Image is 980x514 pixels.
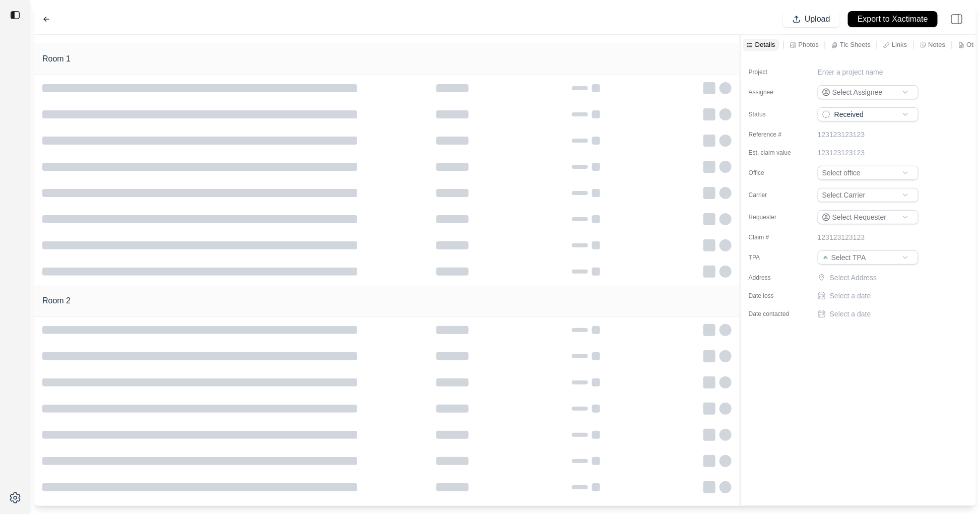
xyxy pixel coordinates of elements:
h1: Room 1 [42,53,71,65]
label: Date loss [749,292,799,300]
button: Export to Xactimate [848,11,938,27]
p: Links [892,40,907,49]
p: 123123123123 [818,130,865,140]
p: Select a date [830,309,871,319]
label: Assignee [749,88,799,96]
label: Date contacted [749,310,799,318]
p: Notes [929,40,946,49]
label: Office [749,169,799,177]
p: 123123123123 [818,148,865,158]
p: Details [755,40,775,49]
p: Select Address [830,273,921,283]
p: Export to Xactimate [858,14,928,25]
label: Status [749,110,799,118]
label: Address [749,274,799,282]
label: Project [749,68,799,76]
p: Photos [799,40,819,49]
label: Reference # [749,131,799,139]
label: Est. claim value [749,149,799,157]
p: Enter a project name [818,67,883,77]
p: Tic Sheets [840,40,871,49]
p: Upload [805,14,830,25]
h1: Room 2 [42,295,71,307]
label: Requester [749,213,799,221]
p: 123123123123 [818,232,865,242]
img: toggle sidebar [10,10,20,20]
img: right-panel.svg [946,8,968,30]
label: TPA [749,253,799,262]
p: Select a date [830,291,871,301]
button: Upload [783,11,840,27]
label: Carrier [749,191,799,199]
label: Claim # [749,233,799,241]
